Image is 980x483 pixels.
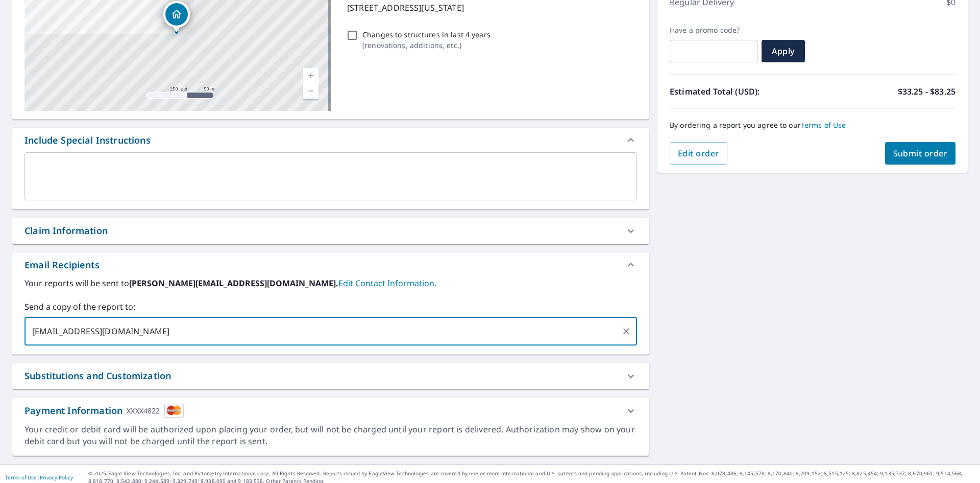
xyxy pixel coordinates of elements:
[12,128,649,152] div: Include Special Instructions
[24,224,108,238] div: Claim Information
[12,252,649,277] div: Email Recipients
[5,474,73,480] p: |
[24,404,184,418] div: Payment Information
[12,363,649,389] div: Substitutions and Customization
[303,68,318,83] a: Current Level 17, Zoom In
[164,404,184,418] img: cardImage
[362,40,491,51] p: ( renovations, additions, etc. )
[163,1,190,33] div: Dropped pin, building 1, Residential property, 4020 W Park Pl Oklahoma City, OK 73107
[670,142,727,165] button: Edit order
[24,369,171,383] div: Substitutions and Customization
[24,301,637,313] label: Send a copy of the report to:
[24,424,637,447] div: Your credit or debit card will be authorized upon placing your order, but will not be charged unt...
[24,258,100,272] div: Email Recipients
[127,404,160,418] div: XXXX4822
[670,121,955,130] p: By ordering a report you agree to our
[801,120,846,130] a: Terms of Use
[885,142,956,165] button: Submit order
[5,474,37,481] a: Terms of Use
[893,148,948,159] span: Submit order
[347,2,633,14] p: [STREET_ADDRESS][US_STATE]
[770,45,797,57] span: Apply
[24,277,637,289] label: Your reports will be sent to
[762,40,805,62] button: Apply
[129,278,338,289] b: [PERSON_NAME][EMAIL_ADDRESS][DOMAIN_NAME].
[670,26,757,35] label: Have a promo code?
[303,83,318,99] a: Current Level 17, Zoom Out
[12,398,649,424] div: Payment InformationXXXX4822cardImage
[12,218,649,244] div: Claim Information
[670,85,813,98] p: Estimated Total (USD):
[24,133,151,147] div: Include Special Instructions
[362,29,491,40] p: Changes to structures in last 4 years
[678,148,719,159] span: Edit order
[619,324,633,338] button: Clear
[898,85,955,98] p: $33.25 - $83.25
[40,474,73,481] a: Privacy Policy
[338,278,436,289] a: EditContactInfo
